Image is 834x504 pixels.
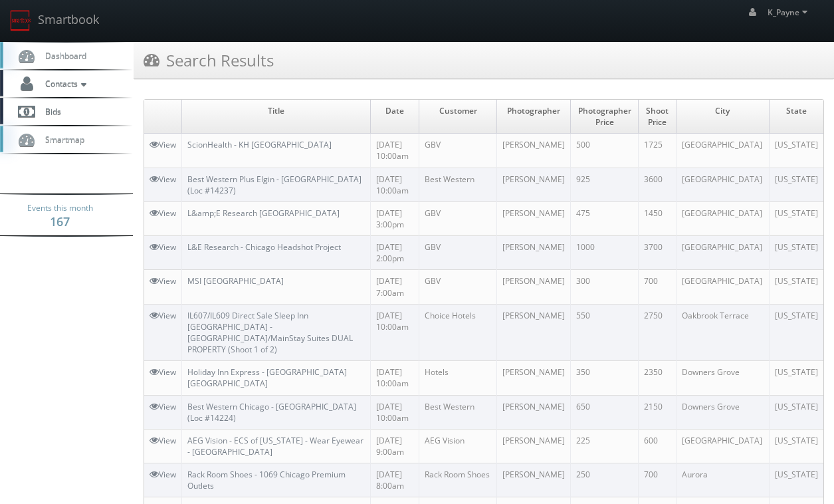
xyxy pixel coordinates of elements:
[676,395,769,429] td: Downers Grove
[150,241,176,253] a: View
[187,139,332,150] a: ScionHealth - KH [GEOGRAPHIC_DATA]
[571,395,639,429] td: 650
[676,463,769,497] td: Aurora
[571,201,639,235] td: 475
[10,10,31,31] img: smartbook-logo.png
[370,304,419,361] td: [DATE] 10:00am
[497,134,571,168] td: [PERSON_NAME]
[571,429,639,463] td: 225
[571,270,639,304] td: 300
[676,304,769,361] td: Oakbrook Terrace
[639,201,676,235] td: 1450
[676,201,769,235] td: [GEOGRAPHIC_DATA]
[370,361,419,395] td: [DATE] 10:00am
[150,139,176,150] a: View
[769,270,823,304] td: [US_STATE]
[639,395,676,429] td: 2150
[769,395,823,429] td: [US_STATE]
[769,463,823,497] td: [US_STATE]
[497,236,571,270] td: [PERSON_NAME]
[676,361,769,395] td: Downers Grove
[497,100,571,134] td: Photographer
[27,201,93,215] span: Events this month
[769,100,823,134] td: State
[497,429,571,463] td: [PERSON_NAME]
[187,310,353,355] a: IL607/IL609 Direct Sale Sleep Inn [GEOGRAPHIC_DATA] - [GEOGRAPHIC_DATA]/MainStay Suites DUAL PROP...
[419,429,497,463] td: AEG Vision
[676,236,769,270] td: [GEOGRAPHIC_DATA]
[187,469,346,491] a: Rack Room Shoes - 1069 Chicago Premium Outlets
[639,100,676,134] td: Shoot Price
[769,361,823,395] td: [US_STATE]
[571,134,639,168] td: 500
[419,395,497,429] td: Best Western
[150,366,176,378] a: View
[370,395,419,429] td: [DATE] 10:00am
[571,463,639,497] td: 250
[419,201,497,235] td: GBV
[639,168,676,201] td: 3600
[639,361,676,395] td: 2350
[39,134,84,145] span: Smartmap
[639,463,676,497] td: 700
[144,49,274,72] h3: Search Results
[187,174,362,196] a: Best Western Plus Elgin - [GEOGRAPHIC_DATA] (Loc #14237)
[182,100,371,134] td: Title
[187,401,356,424] a: Best Western Chicago - [GEOGRAPHIC_DATA] (Loc #14224)
[769,134,823,168] td: [US_STATE]
[676,429,769,463] td: [GEOGRAPHIC_DATA]
[676,134,769,168] td: [GEOGRAPHIC_DATA]
[419,100,497,134] td: Customer
[370,429,419,463] td: [DATE] 9:00am
[370,134,419,168] td: [DATE] 10:00am
[571,236,639,270] td: 1000
[419,236,497,270] td: GBV
[187,435,364,457] a: AEG Vision - ECS of [US_STATE] - Wear Eyewear - [GEOGRAPHIC_DATA]
[497,201,571,235] td: [PERSON_NAME]
[150,207,176,219] a: View
[150,310,176,321] a: View
[497,270,571,304] td: [PERSON_NAME]
[497,304,571,361] td: [PERSON_NAME]
[497,463,571,497] td: [PERSON_NAME]
[39,78,90,89] span: Contacts
[370,463,419,497] td: [DATE] 8:00am
[150,275,176,287] a: View
[769,201,823,235] td: [US_STATE]
[571,361,639,395] td: 350
[769,429,823,463] td: [US_STATE]
[39,106,61,117] span: Bids
[187,366,347,389] a: Holiday Inn Express - [GEOGRAPHIC_DATA] [GEOGRAPHIC_DATA]
[419,134,497,168] td: GBV
[571,168,639,201] td: 925
[187,275,284,287] a: MSI [GEOGRAPHIC_DATA]
[370,100,419,134] td: Date
[676,100,769,134] td: City
[639,134,676,168] td: 1725
[769,236,823,270] td: [US_STATE]
[150,435,176,446] a: View
[769,304,823,361] td: [US_STATE]
[419,270,497,304] td: GBV
[497,361,571,395] td: [PERSON_NAME]
[419,304,497,361] td: Choice Hotels
[571,100,639,134] td: Photographer Price
[769,168,823,201] td: [US_STATE]
[497,395,571,429] td: [PERSON_NAME]
[639,236,676,270] td: 3700
[50,213,70,229] strong: 167
[419,463,497,497] td: Rack Room Shoes
[639,429,676,463] td: 600
[150,469,176,480] a: View
[150,401,176,412] a: View
[370,201,419,235] td: [DATE] 3:00pm
[571,304,639,361] td: 550
[419,168,497,201] td: Best Western
[768,7,811,18] span: K_Payne
[370,168,419,201] td: [DATE] 10:00am
[370,236,419,270] td: [DATE] 2:00pm
[39,50,86,61] span: Dashboard
[639,304,676,361] td: 2750
[419,361,497,395] td: Hotels
[676,270,769,304] td: [GEOGRAPHIC_DATA]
